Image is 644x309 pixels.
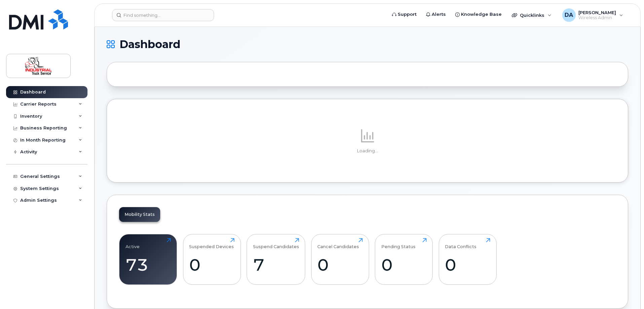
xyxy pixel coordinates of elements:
div: Suspended Devices [189,238,234,249]
a: Data Conflicts0 [445,238,490,281]
a: Pending Status0 [381,238,427,281]
span: Dashboard [119,39,180,49]
div: 0 [189,255,235,275]
p: Loading... [119,148,616,154]
a: Active73 [126,238,171,281]
div: 0 [381,255,427,275]
div: Cancel Candidates [317,238,359,249]
div: Suspend Candidates [253,238,299,249]
div: 73 [126,255,171,275]
div: Active [126,238,140,249]
a: Cancel Candidates0 [317,238,363,281]
div: 7 [253,255,299,275]
div: 0 [445,255,490,275]
div: 0 [317,255,363,275]
div: Pending Status [381,238,416,249]
a: Suspended Devices0 [189,238,235,281]
a: Suspend Candidates7 [253,238,299,281]
div: Data Conflicts [445,238,476,249]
